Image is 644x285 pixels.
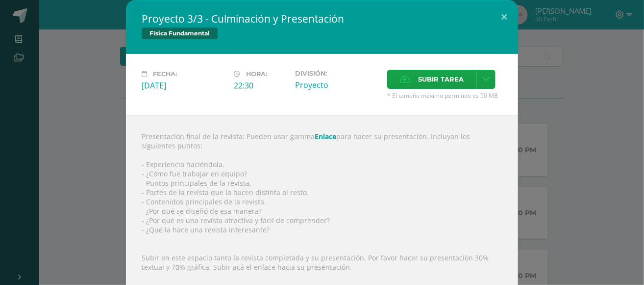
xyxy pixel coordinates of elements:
[142,28,218,39] span: Física Fundamental
[387,91,502,100] span: * El tamaño máximo permitido es 50 MB
[418,70,464,88] span: Subir tarea
[142,80,226,91] div: [DATE]
[246,70,267,78] span: Hora:
[295,80,379,90] div: Proyecto
[142,12,502,26] h2: Proyecto 3/3 - Culminación y Presentación
[295,70,379,77] label: División:
[315,132,336,141] a: Enlace
[153,70,177,78] span: Fecha:
[234,80,287,91] div: 22:30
